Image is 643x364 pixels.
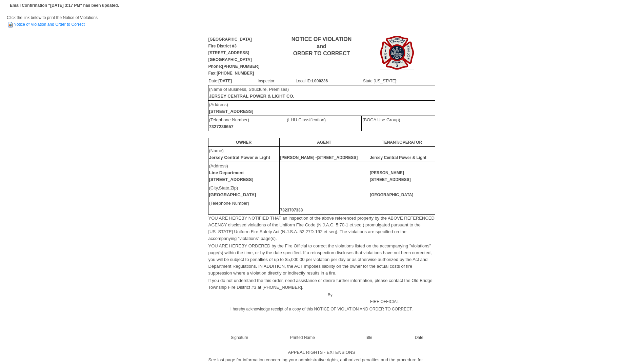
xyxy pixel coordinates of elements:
font: (Telephone Number) [209,117,249,129]
b: L000236 [312,79,328,83]
td: ____________________ Printed Name [271,320,334,341]
b: [PERSON_NAME] [STREET_ADDRESS] [370,170,411,182]
td: ____________________ Signature [208,320,271,341]
td: Email Confirmation "[DATE] 3:17 PM" has been updated. [9,1,120,10]
img: HTML Document [7,21,14,28]
font: (BOCA Use Group) [362,117,400,122]
img: Image [380,36,414,70]
font: APPEAL RIGHTS - EXTENSIONS [288,350,355,355]
b: JERSEY CENTRAL POWER & LIGHT CO. [209,94,295,99]
td: Date: [208,77,258,85]
b: NOTICE OF VIOLATION and ORDER TO CORRECT [292,36,351,56]
font: (Address) [209,163,254,182]
b: [DATE] [218,79,232,83]
td: By: [208,291,334,305]
font: (City,State,Zip) [209,185,256,197]
b: 7327236657 [209,124,234,129]
td: State [US_STATE]: [363,77,435,85]
font: (Name of Business, Structure, Premises) [209,87,295,99]
font: YOU ARE HEREBY ORDERED by the Fire Official to correct the violations listed on the accompanying ... [208,243,432,276]
td: __________ Date [403,320,435,341]
b: [STREET_ADDRESS] [209,109,254,114]
b: [GEOGRAPHIC_DATA] Fire District #3 [STREET_ADDRESS] [GEOGRAPHIC_DATA] Phone:[PHONE_NUMBER] Fax:[P... [208,37,260,76]
td: FIRE OFFICIAL [334,291,435,305]
span: Click the link below to print the Notice of Violations [7,15,98,27]
a: Notice of Violation and Order to Correct [7,22,85,27]
font: (Name) [209,148,270,160]
font: (Telephone Number) [209,201,249,206]
font: (LHU Classification) [287,117,326,122]
font: If you do not understand the this order, need assistance or desire further information, please co... [208,278,433,290]
font: (Address) [209,102,254,114]
b: Jersey Central Power & Light [370,155,426,160]
b: OWNER [236,140,252,145]
b: 7323707333 [280,208,303,213]
b: [GEOGRAPHIC_DATA] [370,193,413,197]
b: AGENT [317,140,331,145]
td: ______________________ Title [334,320,403,341]
b: TENANT/OPERATOR [382,140,422,145]
b: [GEOGRAPHIC_DATA] [209,192,256,197]
b: [PERSON_NAME] -[STREET_ADDRESS] [280,155,358,160]
b: Jersey Central Power & Light [209,155,270,160]
td: Inspector: [257,77,295,85]
b: Line Department [STREET_ADDRESS] [209,170,254,182]
td: Local ID: [295,77,363,85]
font: YOU ARE HEREBY NOTIFIED THAT an inspection of the above referenced property by the ABOVE REFERENC... [208,216,435,241]
td: I hereby acknowledge receipt of a copy of this NOTICE OF VIOLATION AND ORDER TO CORRECT. [208,305,435,313]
